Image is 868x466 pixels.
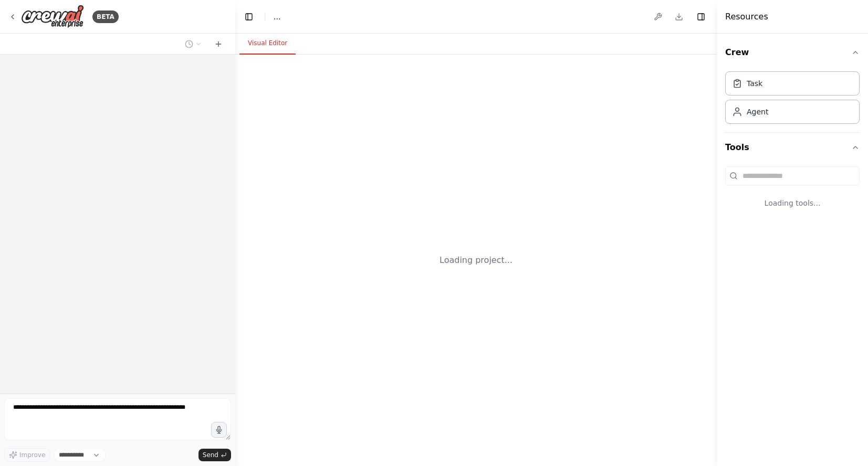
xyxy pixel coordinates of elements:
[725,133,860,162] button: Tools
[274,12,280,22] nav: breadcrumb
[725,67,860,132] div: Crew
[725,38,860,67] button: Crew
[440,254,513,267] div: Loading project...
[242,9,256,24] button: Hide left sidebar
[203,451,218,459] span: Send
[725,10,768,23] h4: Resources
[198,449,231,461] button: Send
[725,189,860,217] div: Loading tools...
[4,448,50,462] button: Improve
[747,107,768,117] div: Agent
[725,162,860,225] div: Tools
[211,422,227,438] button: Click to speak your automation idea
[239,33,296,55] button: Visual Editor
[274,12,280,22] span: ...
[92,10,119,23] div: BETA
[747,78,762,89] div: Task
[21,5,84,28] img: Logo
[19,451,45,459] span: Improve
[181,38,206,50] button: Switch to previous chat
[694,9,708,24] button: Hide right sidebar
[210,38,227,50] button: Start a new chat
